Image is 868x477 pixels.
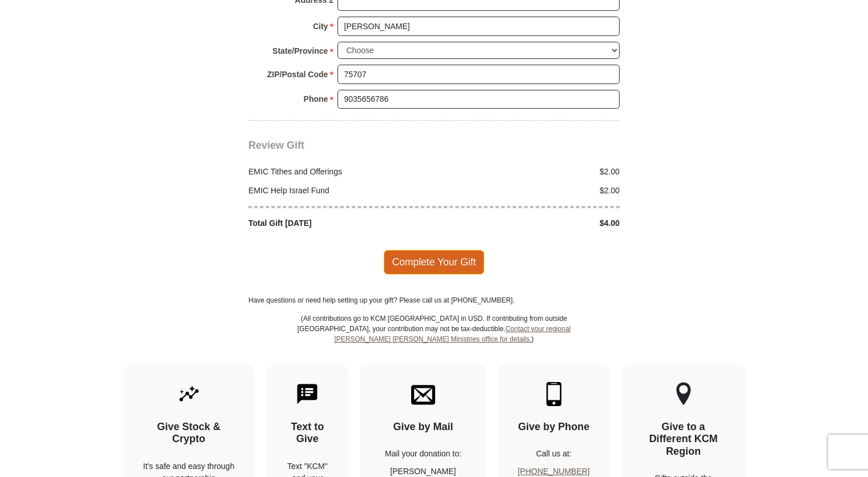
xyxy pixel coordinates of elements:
div: $2.00 [434,166,626,178]
img: other-region [676,382,692,406]
div: EMIC Tithes and Offerings [243,166,435,178]
div: Total Gift [DATE] [243,217,435,229]
h4: Give by Phone [518,421,590,434]
div: $4.00 [434,217,626,229]
img: envelope.svg [411,382,435,406]
strong: Phone [304,91,328,107]
h4: Give to a Different KCM Region [642,421,725,458]
a: [PHONE_NUMBER] [518,467,590,476]
p: Have questions or need help setting up your gift? Please call us at [PHONE_NUMBER]. [248,295,620,305]
a: Contact your regional [PERSON_NAME] [PERSON_NAME] Ministries office for details. [334,325,570,343]
h4: Give by Mail [380,421,466,434]
span: Complete Your Gift [384,250,485,274]
div: EMIC Help Israel Fund [243,185,435,197]
img: give-by-stock.svg [177,382,201,406]
img: mobile.svg [542,382,566,406]
strong: State/Province [272,43,328,59]
p: (All contributions go to KCM [GEOGRAPHIC_DATA] in USD. If contributing from outside [GEOGRAPHIC_D... [297,313,571,365]
h4: Give Stock & Crypto [143,421,235,446]
div: $2.00 [434,185,626,197]
h4: Text to Give [287,421,329,446]
strong: City [313,18,328,34]
p: Call us at: [518,448,590,460]
strong: ZIP/Postal Code [267,66,328,82]
img: text-to-give.svg [295,382,319,406]
span: Review Gift [248,140,304,151]
p: Mail your donation to: [380,448,466,460]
